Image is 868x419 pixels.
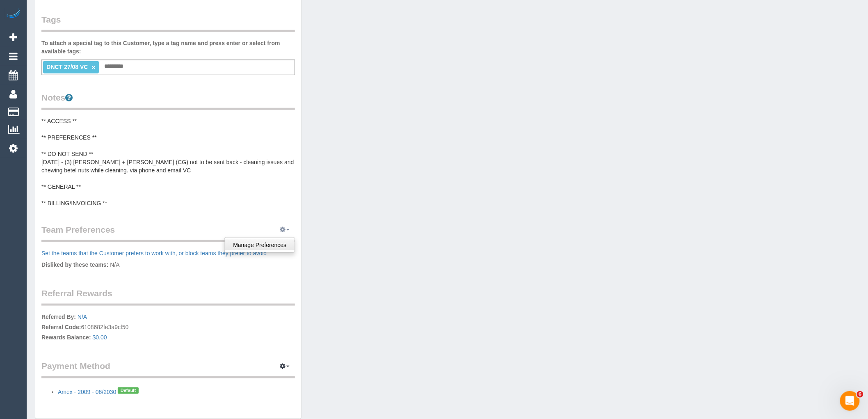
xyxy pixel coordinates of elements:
[41,333,91,341] label: Rewards Balance:
[41,250,267,256] a: Set the teams that the Customer prefers to work with, or block teams they prefer to avoid
[78,314,87,320] a: N/A
[41,39,295,55] label: To attach a special tag to this Customer, type a tag name and press enter or select from availabl...
[46,64,88,70] span: DNCT 27/08 VC
[41,323,81,331] label: Referral Code:
[110,261,119,268] span: N/A
[840,391,860,411] iframe: Intercom live chat
[41,224,295,242] legend: Team Preferences
[91,64,95,71] a: ×
[41,261,108,269] label: Disliked by these teams:
[41,360,295,378] legend: Payment Method
[118,387,138,394] span: Default
[41,287,295,306] legend: Referral Rewards
[225,240,295,250] a: Manage Preferences
[41,313,295,343] p: 6108682fe3a9cf50
[93,334,107,341] a: $0.00
[41,117,295,207] pre: ** ACCESS ** ** PREFERENCES ** ** DO NOT SEND ** [DATE] - (3) [PERSON_NAME] + [PERSON_NAME] (CG) ...
[857,391,863,398] span: 6
[41,14,295,32] legend: Tags
[5,8,21,20] img: Automaid Logo
[58,389,116,395] a: Amex - 2009 - 06/2030
[41,92,295,110] legend: Notes
[41,313,76,321] label: Referred By:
